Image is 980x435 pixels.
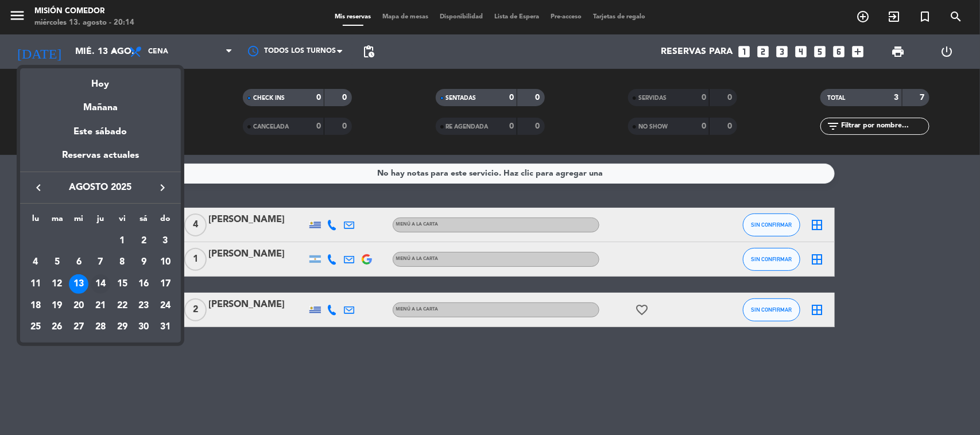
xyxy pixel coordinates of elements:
td: 26 de agosto de 2025 [47,317,68,339]
td: 6 de agosto de 2025 [68,251,90,273]
td: 21 de agosto de 2025 [90,295,111,317]
div: 8 [113,253,132,272]
div: 18 [26,296,45,316]
div: 5 [48,253,67,272]
th: domingo [154,212,176,230]
td: 17 de agosto de 2025 [154,273,176,295]
td: 25 de agosto de 2025 [25,317,47,339]
td: 27 de agosto de 2025 [68,317,90,339]
div: 4 [26,253,45,272]
div: 6 [69,253,88,272]
span: agosto 2025 [49,180,152,195]
td: AGO. [25,230,111,252]
div: 27 [69,317,88,337]
td: 31 de agosto de 2025 [154,317,176,339]
div: 16 [134,274,153,294]
td: 8 de agosto de 2025 [111,251,133,273]
div: 13 [69,274,88,294]
td: 30 de agosto de 2025 [133,317,155,339]
div: 29 [113,317,132,337]
div: Este sábado [20,116,181,148]
th: sábado [133,212,155,230]
th: miércoles [68,212,90,230]
div: 10 [156,253,175,272]
td: 29 de agosto de 2025 [111,317,133,339]
td: 15 de agosto de 2025 [111,273,133,295]
td: 3 de agosto de 2025 [154,230,176,252]
td: 16 de agosto de 2025 [133,273,155,295]
td: 22 de agosto de 2025 [111,295,133,317]
div: 9 [134,253,153,272]
td: 18 de agosto de 2025 [25,295,47,317]
th: martes [47,212,68,230]
div: 14 [91,274,110,294]
td: 14 de agosto de 2025 [90,273,111,295]
td: 9 de agosto de 2025 [133,251,155,273]
td: 24 de agosto de 2025 [154,295,176,317]
div: 7 [91,253,110,272]
button: keyboard_arrow_right [152,180,173,195]
div: 15 [113,274,132,294]
div: 3 [156,231,175,251]
th: lunes [25,212,47,230]
div: 28 [91,317,110,337]
td: 7 de agosto de 2025 [90,251,111,273]
td: 4 de agosto de 2025 [25,251,47,273]
td: 23 de agosto de 2025 [133,295,155,317]
button: keyboard_arrow_left [28,180,49,195]
div: 21 [91,296,110,316]
div: 23 [134,296,153,316]
div: 19 [48,296,67,316]
div: 26 [48,317,67,337]
td: 11 de agosto de 2025 [25,273,47,295]
i: keyboard_arrow_left [32,181,45,195]
div: 2 [134,231,153,251]
td: 1 de agosto de 2025 [111,230,133,252]
td: 13 de agosto de 2025 [68,273,90,295]
td: 2 de agosto de 2025 [133,230,155,252]
div: 25 [26,317,45,337]
div: 22 [113,296,132,316]
div: 12 [48,274,67,294]
td: 19 de agosto de 2025 [47,295,68,317]
div: 1 [113,231,132,251]
td: 5 de agosto de 2025 [47,251,68,273]
div: Reservas actuales [20,148,181,172]
div: 31 [156,317,175,337]
div: Hoy [20,68,181,92]
i: keyboard_arrow_right [156,181,169,195]
td: 10 de agosto de 2025 [154,251,176,273]
td: 28 de agosto de 2025 [90,317,111,339]
th: jueves [90,212,111,230]
div: 17 [156,274,175,294]
div: 30 [134,317,153,337]
div: 20 [69,296,88,316]
td: 12 de agosto de 2025 [47,273,68,295]
div: 24 [156,296,175,316]
th: viernes [111,212,133,230]
td: 20 de agosto de 2025 [68,295,90,317]
div: Mañana [20,92,181,115]
div: 11 [26,274,45,294]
